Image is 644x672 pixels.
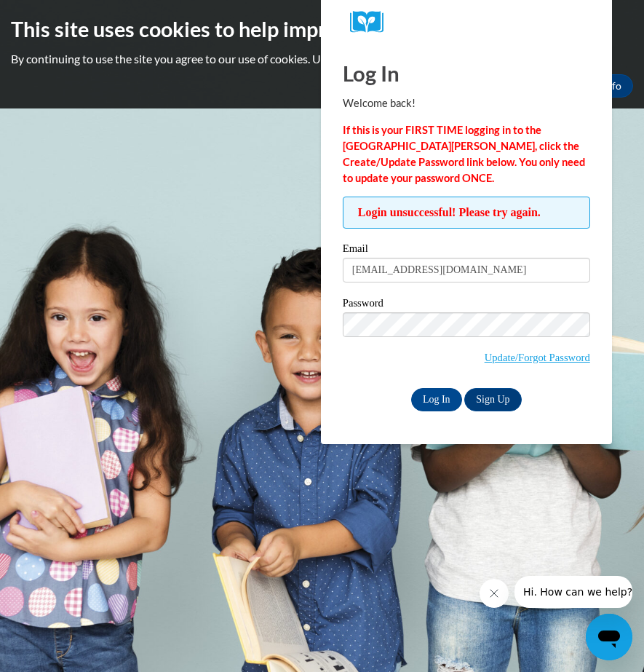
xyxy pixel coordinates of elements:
label: Password [343,298,590,312]
img: Logo brand [350,11,394,33]
strong: If this is your FIRST TIME logging in to the [GEOGRAPHIC_DATA][PERSON_NAME], click the Create/Upd... [343,124,585,184]
a: Sign Up [464,388,521,411]
iframe: Close message [480,579,509,608]
iframe: Message from company [514,576,632,608]
h1: Log In [343,58,590,88]
a: Update/Forgot Password [485,352,590,363]
span: Login unsuccessful! Please try again. [343,197,590,229]
label: Email [343,243,590,258]
input: Log In [411,388,462,411]
h2: This site uses cookies to help improve your learning experience. [11,15,633,44]
a: COX Campus [350,11,583,33]
p: Welcome back! [343,95,590,111]
iframe: Button to launch messaging window [586,614,632,660]
p: By continuing to use the site you agree to our use of cookies. Use the ‘More info’ button to read... [11,51,633,67]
